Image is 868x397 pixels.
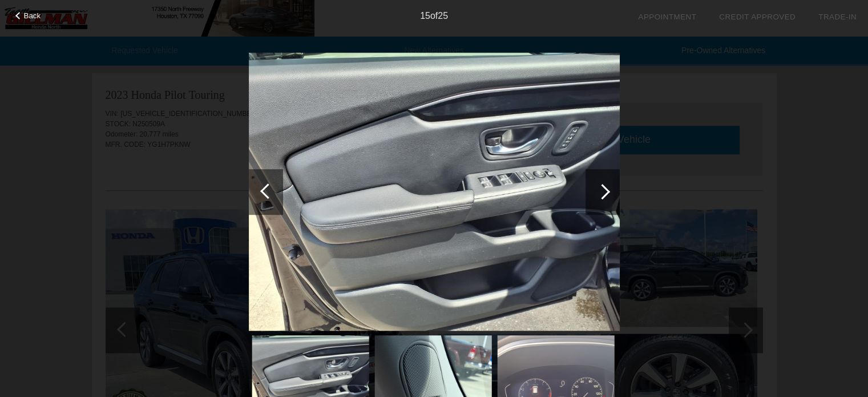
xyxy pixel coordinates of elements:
[438,11,448,21] span: 25
[24,11,41,20] span: Back
[420,11,430,21] span: 15
[249,53,620,331] img: image.aspx
[818,13,857,21] a: Trade-In
[638,13,696,21] a: Appointment
[719,13,796,21] a: Credit Approved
